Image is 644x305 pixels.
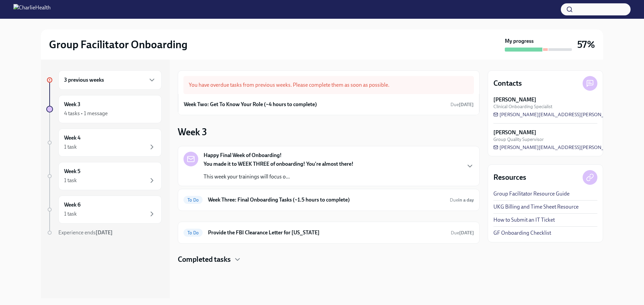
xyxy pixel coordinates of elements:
[451,230,474,236] span: October 21st, 2025 10:00
[458,197,474,203] strong: in a day
[493,78,522,88] h4: Contacts
[208,229,445,236] h6: Provide the FBI Clearance Letter for [US_STATE]
[204,161,354,167] strong: You made it to WEEK THREE of onboarding! You're almost there!
[46,129,162,157] a: Week 41 task
[451,230,474,236] span: Due
[577,39,595,51] h3: 57%
[493,103,552,110] span: Clinical Onboarding Specialist
[459,230,474,236] strong: [DATE]
[493,216,555,224] a: How to Submit an IT Ticket
[208,196,444,204] h6: Week Three: Final Onboarding Tasks (~1.5 hours to complete)
[450,101,474,108] span: September 29th, 2025 10:00
[64,201,80,209] h6: Week 6
[178,126,207,138] h3: Week 3
[183,230,203,235] span: To Do
[204,152,282,159] strong: Happy Final Week of Onboarding!
[64,110,108,117] div: 4 tasks • 1 message
[493,129,536,136] strong: [PERSON_NAME]
[450,197,474,203] span: October 4th, 2025 10:00
[459,102,474,107] strong: [DATE]
[46,196,162,224] a: Week 61 task
[493,229,551,237] a: GF Onboarding Checklist
[493,96,536,103] strong: [PERSON_NAME]
[64,101,80,108] h6: Week 3
[184,101,317,108] h6: Week Two: Get To Know Your Role (~4 hours to complete)
[13,4,51,15] img: CharlieHealth
[184,99,474,109] a: Week Two: Get To Know Your Role (~4 hours to complete)Due[DATE]
[178,254,480,264] div: Completed tasks
[493,190,570,198] a: Group Facilitator Resource Guide
[96,229,113,236] strong: [DATE]
[58,229,113,236] span: Experience ends
[64,143,77,151] div: 1 task
[183,227,474,238] a: To DoProvide the FBI Clearance Letter for [US_STATE]Due[DATE]
[49,38,187,51] h2: Group Facilitator Onboarding
[178,254,231,264] h4: Completed tasks
[183,76,474,94] div: You have overdue tasks from previous weeks. Please complete them as soon as possible.
[204,173,354,180] p: This week your trainings will focus o...
[58,70,162,90] div: 3 previous weeks
[493,172,526,182] h4: Resources
[46,162,162,190] a: Week 51 task
[505,37,534,45] strong: My progress
[64,177,77,184] div: 1 task
[493,203,579,211] a: UKG Billing and Time Sheet Resource
[183,195,474,205] a: To DoWeek Three: Final Onboarding Tasks (~1.5 hours to complete)Duein a day
[64,134,80,142] h6: Week 4
[64,168,80,175] h6: Week 5
[64,210,77,218] div: 1 task
[450,102,474,107] span: Due
[64,76,104,84] h6: 3 previous weeks
[183,198,203,203] span: To Do
[46,95,162,123] a: Week 34 tasks • 1 message
[493,136,544,143] span: Group Quality Supervisor
[450,197,474,203] span: Due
